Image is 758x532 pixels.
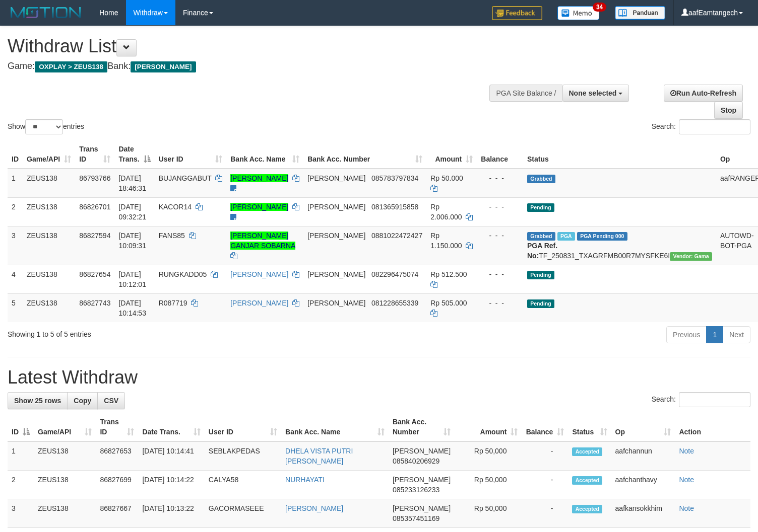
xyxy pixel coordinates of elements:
[96,413,138,441] th: Trans ID: activate to sort column ascending
[8,325,308,339] div: Showing 1 to 5 of 5 entries
[706,326,723,343] a: 1
[14,397,61,405] span: Show 25 rows
[523,226,716,265] td: TF_250831_TXAGRFMB00R7MYSFKE6I
[303,140,426,169] th: Bank Acc. Number: activate to sort column ascending
[8,265,23,293] td: 4
[8,471,34,499] td: 2
[527,242,557,260] b: PGA Ref. No:
[8,413,34,441] th: ID: activate to sort column descending
[675,413,750,441] th: Action
[118,270,146,288] span: [DATE] 10:12:01
[96,499,138,528] td: 86827667
[25,119,63,134] select: Showentries
[230,232,295,250] a: [PERSON_NAME] GANJAR SOBARNA
[593,3,606,12] span: 34
[652,392,750,407] label: Search:
[285,504,343,512] a: [PERSON_NAME]
[481,202,519,212] div: - - -
[155,140,227,169] th: User ID: activate to sort column ascending
[35,61,107,72] span: OXPLAY > ZEUS138
[430,232,462,250] span: Rp 1.150.000
[527,271,554,279] span: Pending
[527,299,554,308] span: Pending
[481,269,519,279] div: - - -
[118,203,146,221] span: [DATE] 09:32:21
[205,413,281,441] th: User ID: activate to sort column ascending
[307,203,365,211] span: [PERSON_NAME]
[34,413,96,441] th: Game/API: activate to sort column ascending
[138,471,204,499] td: [DATE] 10:14:22
[562,85,629,102] button: None selected
[79,270,110,278] span: 86827654
[8,499,34,528] td: 3
[23,197,75,226] td: ZEUS138
[74,397,91,405] span: Copy
[34,499,96,528] td: ZEUS138
[23,226,75,265] td: ZEUS138
[652,119,750,134] label: Search:
[159,203,192,211] span: KACOR14
[569,89,617,97] span: None selected
[371,270,418,278] span: Copy 082296475074 to clipboard
[666,326,707,343] a: Previous
[8,197,23,226] td: 2
[131,61,196,72] span: [PERSON_NAME]
[527,232,555,241] span: Grabbed
[522,471,568,499] td: -
[615,6,665,20] img: panduan.png
[371,174,418,182] span: Copy 085783797834 to clipboard
[679,447,694,455] a: Note
[230,270,288,278] a: [PERSON_NAME]
[8,61,495,71] h4: Game: Bank:
[714,102,743,119] a: Stop
[430,299,467,307] span: Rp 505.000
[8,293,23,322] td: 5
[489,85,562,102] div: PGA Site Balance /
[307,270,365,278] span: [PERSON_NAME]
[285,476,325,484] a: NURHAYATI
[670,252,712,261] span: Vendor URL: https://trx31.1velocity.biz
[572,505,602,513] span: Accepted
[138,499,204,528] td: [DATE] 10:13:22
[138,413,204,441] th: Date Trans.: activate to sort column ascending
[34,441,96,471] td: ZEUS138
[8,140,23,169] th: ID
[393,514,439,522] span: Copy 085357451169 to clipboard
[679,476,694,484] a: Note
[679,504,694,512] a: Note
[572,476,602,485] span: Accepted
[522,413,568,441] th: Balance: activate to sort column ascending
[430,270,467,278] span: Rp 512.500
[522,499,568,528] td: -
[8,5,84,20] img: MOTION_logo.png
[664,85,743,102] a: Run Auto-Refresh
[455,441,522,471] td: Rp 50,000
[455,413,522,441] th: Amount: activate to sort column ascending
[679,119,750,134] input: Search:
[455,471,522,499] td: Rp 50,000
[79,174,110,182] span: 86793766
[118,299,146,317] span: [DATE] 10:14:53
[523,140,716,169] th: Status
[389,413,455,441] th: Bank Acc. Number: activate to sort column ascending
[492,6,542,20] img: Feedback.jpg
[205,471,281,499] td: CALYA58
[230,174,288,182] a: [PERSON_NAME]
[8,441,34,471] td: 1
[159,232,185,240] span: FANS85
[611,413,675,441] th: Op: activate to sort column ascending
[97,392,125,409] a: CSV
[430,203,462,221] span: Rp 2.006.000
[481,173,519,183] div: - - -
[104,397,118,405] span: CSV
[393,457,439,465] span: Copy 085840206929 to clipboard
[568,413,611,441] th: Status: activate to sort column ascending
[281,413,389,441] th: Bank Acc. Name: activate to sort column ascending
[307,174,365,182] span: [PERSON_NAME]
[481,231,519,241] div: - - -
[8,119,84,134] label: Show entries
[205,441,281,471] td: SEBLAKPEDAS
[371,203,418,211] span: Copy 081365915858 to clipboard
[8,169,23,198] td: 1
[79,232,110,240] span: 86827594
